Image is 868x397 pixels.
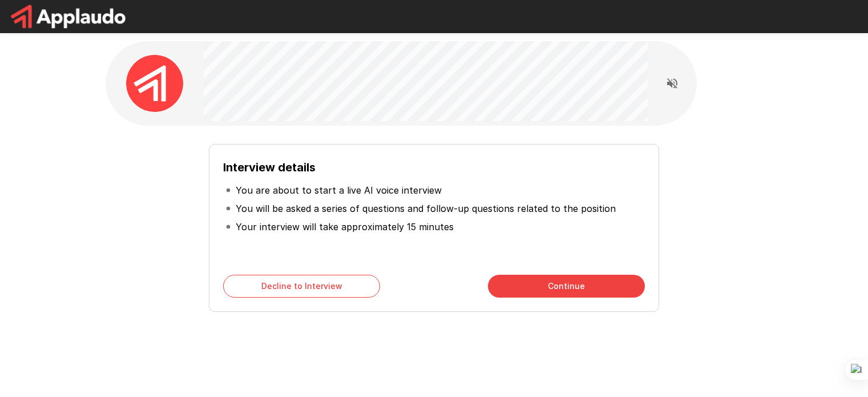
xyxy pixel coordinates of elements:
[223,275,380,298] button: Decline to Interview
[236,183,442,197] p: You are about to start a live AI voice interview
[236,202,616,215] p: You will be asked a series of questions and follow-up questions related to the position
[236,220,454,234] p: Your interview will take approximately 15 minutes
[223,161,316,174] b: Interview details
[488,275,645,298] button: Continue
[126,55,183,112] img: applaudo_avatar.png
[661,72,684,95] button: Read questions aloud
